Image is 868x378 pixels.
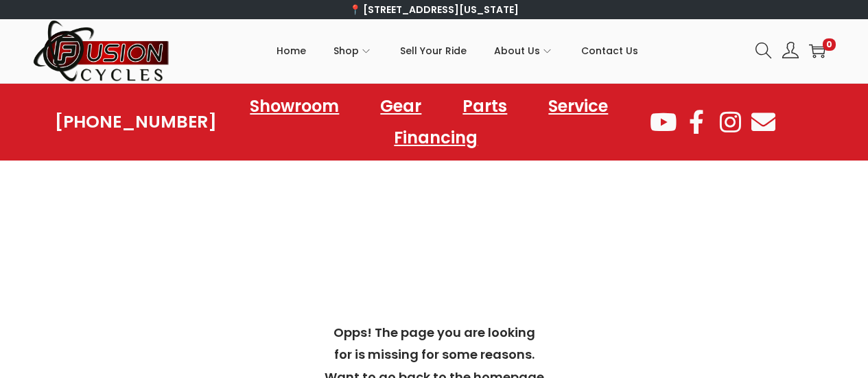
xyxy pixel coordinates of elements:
span: Shop [333,34,359,68]
nav: Menu [217,91,648,154]
nav: Primary navigation [170,20,745,82]
span: About Us [494,34,540,68]
a: Showroom [236,91,353,122]
a: Gear [366,91,435,122]
span: Sell Your Ride [400,34,467,68]
span: Contact Us [581,34,638,68]
img: Woostify retina logo [33,19,170,83]
a: About Us [494,20,554,82]
a: Sell Your Ride [400,20,467,82]
span: Home [277,34,306,68]
a: Contact Us [581,20,638,82]
a: Service [535,91,622,122]
a: Home [277,20,306,82]
a: Parts [449,91,521,122]
a: Financing [380,122,491,154]
a: [PHONE_NUMBER] [55,113,217,132]
a: 📍 [STREET_ADDRESS][US_STATE] [349,3,519,16]
a: Shop [333,20,373,82]
a: 0 [809,43,825,59]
